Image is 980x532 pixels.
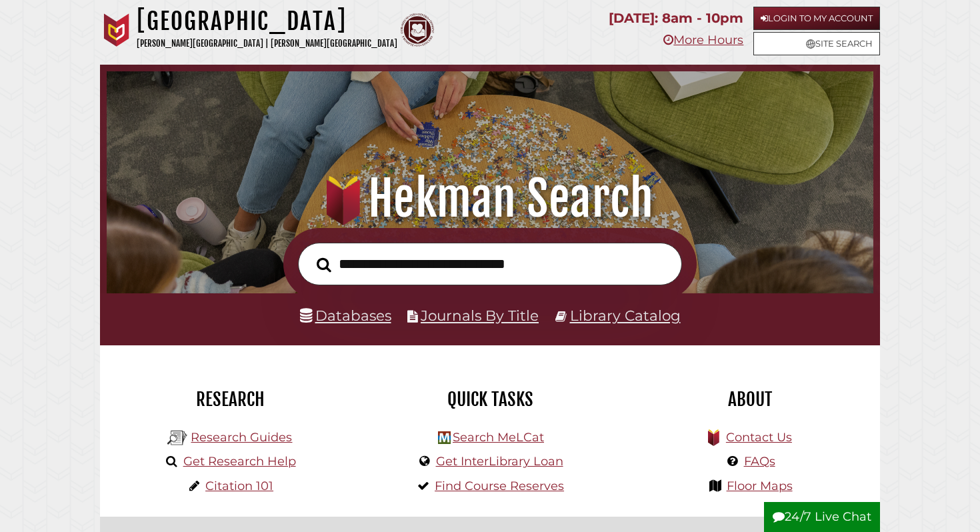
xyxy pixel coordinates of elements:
[121,169,859,228] h1: Hekman Search
[436,454,563,469] a: Get InterLibrary Loan
[744,454,775,469] a: FAQs
[663,33,743,47] a: More Hours
[726,430,792,445] a: Contact Us
[753,32,880,55] a: Site Search
[137,36,397,51] p: [PERSON_NAME][GEOGRAPHIC_DATA] | [PERSON_NAME][GEOGRAPHIC_DATA]
[570,307,681,324] a: Library Catalog
[183,454,296,469] a: Get Research Help
[300,307,391,324] a: Databases
[317,257,331,273] i: Search
[370,388,610,411] h2: Quick Tasks
[453,430,544,445] a: Search MeLCat
[310,253,338,276] button: Search
[191,430,292,445] a: Research Guides
[630,388,870,411] h2: About
[137,7,397,36] h1: [GEOGRAPHIC_DATA]
[110,388,350,411] h2: Research
[100,13,133,47] img: Calvin University
[421,307,539,324] a: Journals By Title
[205,479,273,493] a: Citation 101
[727,479,793,493] a: Floor Maps
[167,428,187,448] img: Hekman Library Logo
[438,431,451,444] img: Hekman Library Logo
[609,7,743,30] p: [DATE]: 8am - 10pm
[401,13,434,47] img: Calvin Theological Seminary
[753,7,880,30] a: Login to My Account
[435,479,564,493] a: Find Course Reserves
